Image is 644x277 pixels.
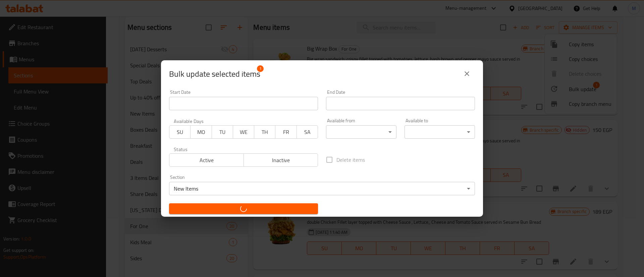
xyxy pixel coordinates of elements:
[275,125,297,139] button: FR
[405,125,475,139] div: ​
[236,127,252,137] span: WE
[297,125,318,139] button: SA
[169,125,191,139] button: SU
[247,155,316,165] span: Inactive
[459,66,475,82] button: close
[244,153,318,167] button: Inactive
[172,155,241,165] span: Active
[257,127,273,137] span: TH
[336,156,365,164] span: Delete items
[257,65,264,72] span: 1
[169,153,244,167] button: Active
[233,125,254,139] button: WE
[326,125,396,139] div: ​
[278,127,294,137] span: FR
[190,125,212,139] button: MO
[193,127,209,137] span: MO
[169,182,475,195] div: New Items
[172,127,188,137] span: SU
[215,127,230,137] span: TU
[212,125,233,139] button: TU
[169,69,260,79] span: Selected items count
[254,125,275,139] button: TH
[300,127,315,137] span: SA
